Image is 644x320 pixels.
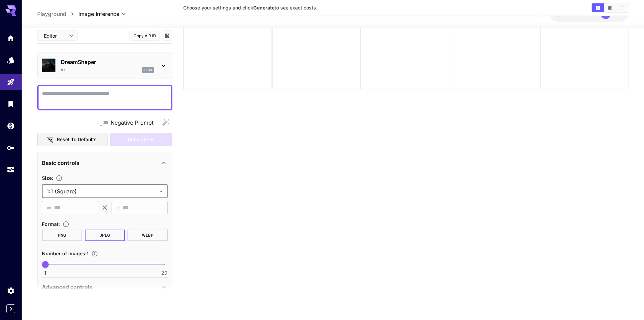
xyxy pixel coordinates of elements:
[42,221,60,227] span: Format :
[591,3,628,13] div: Show media in grid viewShow media in video viewShow media in list view
[7,100,15,108] div: Library
[161,270,167,276] span: 20
[60,221,72,228] button: Choose the file format for the output image.
[7,166,15,174] div: Usage
[111,119,153,127] span: Negative Prompt
[42,154,168,171] div: Basic controls
[557,11,572,17] span: $11.91
[42,158,79,167] p: Basic controls
[42,175,53,180] span: Size :
[7,56,15,64] div: Models
[129,30,160,40] button: Copy AIR ID
[7,34,15,42] div: Home
[89,250,101,257] button: Specify how many images to generate in a single request. Each image generation will be charged se...
[572,11,595,17] span: credits left
[592,3,604,12] button: Show media in grid view
[37,10,78,18] nav: breadcrumb
[127,229,168,241] button: WEBP
[7,78,15,86] div: Playground
[61,67,65,72] p: v1
[42,250,89,256] span: Number of images : 1
[183,5,317,10] span: Choose your settings and click to see exact costs.
[85,229,125,241] button: JPEG
[44,32,65,39] span: Editor
[253,5,275,10] b: Generate
[78,10,119,18] span: Image Inference
[53,175,65,182] button: Adjust the dimensions of the generated image by specifying its width and height in pixels, or sel...
[37,10,66,18] a: Playground
[616,3,628,12] button: Show media in list view
[44,270,46,276] span: 1
[7,122,15,130] div: Wallet
[116,204,120,211] span: H
[164,31,170,40] button: Add to library
[42,55,168,76] div: DreamShaperv1sd1x
[7,286,15,295] div: Settings
[604,3,616,12] button: Show media in video view
[42,279,168,295] div: Advanced controls
[7,144,15,152] div: API Keys
[144,68,152,72] p: sd1x
[47,187,157,195] span: 1:1 (Square)
[6,304,15,313] button: Expand sidebar
[42,229,82,241] button: PNG
[61,58,154,66] p: DreamShaper
[47,204,51,211] span: W
[37,132,108,146] button: Reset to defaults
